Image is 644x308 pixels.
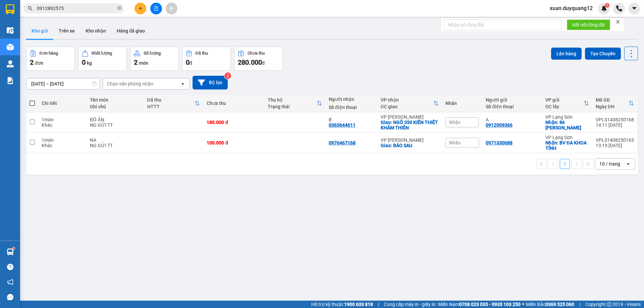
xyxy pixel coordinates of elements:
span: file-add [154,6,158,11]
div: VP [PERSON_NAME] [381,114,439,120]
img: warehouse-icon [7,248,14,255]
span: đ [190,60,192,66]
div: Giao: NGÕ 350 KIẾN THIẾT KHÂM THIÊN [381,120,439,130]
div: 0976467168 [329,140,356,145]
strong: 1900 633 818 [344,302,373,307]
button: Hàng đã giao [111,23,150,39]
button: Lên hàng [551,48,582,60]
div: Đơn hàng [40,51,58,56]
span: 2 [30,58,34,66]
th: Toggle SortBy [377,95,442,112]
span: 1 [606,3,608,8]
div: NG GỬI TT [90,143,140,148]
span: đ [262,60,265,66]
div: VP Lạng Sơn [545,114,589,120]
span: close-circle [117,5,121,12]
div: 0363644611 [329,122,356,128]
img: solution-icon [7,77,14,84]
div: VP Lạng Sơn [545,135,589,140]
img: warehouse-icon [7,27,14,34]
span: xuan.duyquang12 [544,4,598,12]
button: 1 [560,159,570,169]
div: 0971330688 [486,140,513,145]
span: 280.000 [238,58,262,66]
img: phone-icon [616,5,622,11]
div: HTTT [147,104,195,109]
strong: 0708 023 035 - 0935 103 250 [459,302,521,307]
img: warehouse-icon [7,60,14,67]
span: close-circle [117,6,121,10]
div: A [486,117,539,122]
div: Chi tiết [42,101,83,106]
span: Nhãn [449,140,461,145]
div: Chưa thu [248,51,265,56]
div: VP nhận [381,97,433,103]
span: Hỗ trợ kỹ thuật: [311,301,373,308]
span: | [378,301,379,308]
button: Kết nối tổng đài [567,19,610,30]
button: plus [135,3,146,14]
span: Nhãn [449,120,461,125]
span: 0 [186,58,190,66]
button: Khối lượng0kg [78,47,127,71]
div: 10 / trang [599,161,620,167]
button: Số lượng2món [130,47,179,71]
sup: 1 [13,247,15,249]
div: Ngày ĐH [596,104,629,109]
div: Giao: BÁO SAU [381,143,439,148]
span: message [7,294,13,300]
button: caret-down [628,3,640,14]
span: Kết nối tổng đài [572,21,605,28]
span: ⚪️ [522,303,524,306]
div: Thu hộ [268,97,317,103]
span: món [139,60,148,66]
div: Chưa thu [207,101,261,106]
div: ĐC giao [381,104,433,109]
div: Người nhận [329,97,374,102]
div: Khác [42,143,83,148]
span: Cung cấp máy in - giấy in: [384,301,436,308]
div: ĐỒ ĂN [90,117,140,122]
button: Kho gửi [26,23,53,39]
button: Bộ lọc [193,76,228,89]
div: Mã GD [596,97,629,103]
button: Đơn hàng2đơn [26,47,75,71]
div: Nhận: 86 LÊ HỒNG PHONG [545,120,589,130]
th: Toggle SortBy [592,95,637,112]
div: NA [90,137,140,143]
div: Chọn văn phòng nhận [107,80,153,87]
svg: open [626,161,631,167]
span: copyright [607,302,611,307]
img: icon-new-feature [601,5,607,11]
div: 0912909366 [486,122,513,128]
div: Số điện thoại [486,104,539,109]
span: kg [87,60,92,66]
div: Nhãn [445,101,479,106]
input: Nhập số tổng đài [444,19,561,30]
img: logo-vxr [6,4,14,14]
div: Tên món [90,97,140,103]
input: Tìm tên, số ĐT hoặc mã đơn [37,5,116,12]
span: 2 [134,58,138,66]
div: 180.000 đ [207,120,261,125]
span: caret-down [631,5,637,11]
div: 1 món [42,117,83,122]
sup: 1 [605,3,609,8]
th: Toggle SortBy [542,95,592,112]
div: Đã thu [196,51,208,56]
div: VPLS1408250168 [596,117,634,122]
div: Đã thu [147,97,195,103]
span: Miền Bắc [526,301,574,308]
sup: 2 [224,72,231,79]
button: file-add [150,3,162,14]
div: 100.000 đ [207,140,261,145]
div: VP [PERSON_NAME] [381,137,439,143]
div: Nhận: BV ĐA KHOA TỈNH [545,140,589,151]
button: Chưa thu280.000đ [234,47,283,71]
button: Kho nhận [80,23,111,39]
div: Số điện thoại [329,105,374,110]
span: Miền Nam [438,301,521,308]
th: Toggle SortBy [264,95,325,112]
div: Trạng thái [268,104,317,109]
div: 13:19 [DATE] [596,143,634,148]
